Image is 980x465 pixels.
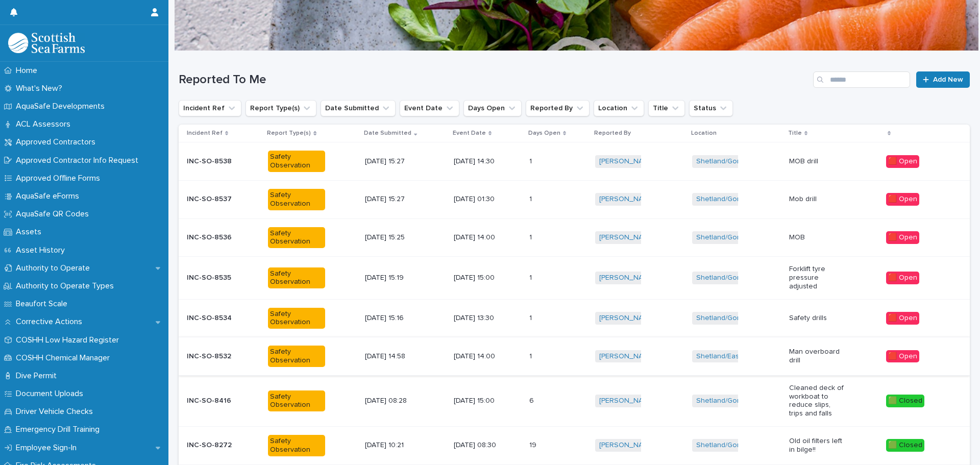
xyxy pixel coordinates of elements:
[12,174,108,183] p: Approved Offline Forms
[886,439,924,452] div: 🟩 Closed
[696,274,792,282] a: Shetland/Gonfirth Shorebase
[187,193,234,204] p: INC-SO-8537
[789,384,846,418] p: Cleaned deck of workboat to reduce slips, trips and falls
[529,155,534,166] p: 1
[454,233,510,242] p: [DATE] 14:00
[453,128,486,139] p: Event Date
[599,195,655,204] a: [PERSON_NAME]
[268,390,325,412] div: Safety Observation
[789,265,846,290] p: Forklift tyre pressure adjusted
[12,84,70,93] p: What's New?
[529,439,538,450] p: 19
[8,33,85,53] img: bPIBxiqnSb2ggTQWdOVV
[268,308,325,329] div: Safety Observation
[454,195,510,204] p: [DATE] 01:30
[179,180,970,218] tr: INC-SO-8537INC-SO-8537 Safety Observation[DATE] 15:27[DATE] 01:3011 [PERSON_NAME] Shetland/Gonfir...
[187,439,234,450] p: INC-SO-8272
[599,397,655,405] a: [PERSON_NAME]
[365,157,422,166] p: [DATE] 15:27
[648,100,685,116] button: Title
[12,425,108,434] p: Emergency Drill Training
[12,371,65,381] p: Dive Permit
[400,100,459,116] button: Event Date
[12,353,118,363] p: COSHH Chemical Manager
[12,389,91,399] p: Document Uploads
[789,195,846,204] p: Mob drill
[689,100,733,116] button: Status
[12,209,97,219] p: AquaSafe QR Codes
[886,272,919,284] div: 🟥 Open
[365,195,422,204] p: [DATE] 15:27
[12,246,73,255] p: Asset History
[696,157,792,166] a: Shetland/Gonfirth Shorebase
[529,193,534,204] p: 1
[268,227,325,249] div: Safety Observation
[12,443,85,453] p: Employee Sign-In
[886,231,919,244] div: 🟥 Open
[12,119,79,129] p: ACL Assessors
[599,441,655,450] a: [PERSON_NAME]
[813,71,910,88] input: Search
[599,352,655,361] a: [PERSON_NAME]
[696,397,792,405] a: Shetland/Gonfirth Shorebase
[179,257,970,299] tr: INC-SO-8535INC-SO-8535 Safety Observation[DATE] 15:19[DATE] 15:0011 [PERSON_NAME] Shetland/Gonfir...
[268,151,325,172] div: Safety Observation
[268,189,325,210] div: Safety Observation
[179,375,970,426] tr: INC-SO-8416INC-SO-8416 Safety Observation[DATE] 08:28[DATE] 15:0066 [PERSON_NAME] Shetland/Gonfir...
[179,142,970,181] tr: INC-SO-8538INC-SO-8538 Safety Observation[DATE] 15:27[DATE] 14:3011 [PERSON_NAME] Shetland/Gonfir...
[12,137,104,147] p: Approved Contractors
[788,128,802,139] p: Title
[12,335,127,345] p: COSHH Low Hazard Register
[529,272,534,282] p: 1
[12,66,45,76] p: Home
[789,233,846,242] p: MOB
[529,350,534,361] p: 1
[463,100,522,116] button: Days Open
[179,218,970,257] tr: INC-SO-8536INC-SO-8536 Safety Observation[DATE] 15:25[DATE] 14:0011 [PERSON_NAME] Shetland/Gonfir...
[268,435,325,456] div: Safety Observation
[691,128,717,139] p: Location
[187,395,233,405] p: INC-SO-8416
[268,267,325,289] div: Safety Observation
[789,437,846,454] p: Old oil filters left in bilge!!
[789,157,846,166] p: MOB drill
[529,231,534,242] p: 1
[454,352,510,361] p: [DATE] 14:00
[454,314,510,323] p: [DATE] 13:30
[696,441,792,450] a: Shetland/Gonfirth Shorebase
[187,128,223,139] p: Incident Ref
[12,317,90,327] p: Corrective Actions
[246,100,316,116] button: Report Type(s)
[696,352,786,361] a: Shetland/East of Papa Little
[267,128,311,139] p: Report Type(s)
[365,314,422,323] p: [DATE] 15:16
[179,426,970,464] tr: INC-SO-8272INC-SO-8272 Safety Observation[DATE] 10:21[DATE] 08:301919 [PERSON_NAME] Shetland/Gonf...
[187,155,234,166] p: INC-SO-8538
[321,100,396,116] button: Date Submitted
[886,395,924,407] div: 🟩 Closed
[12,281,122,291] p: Authority to Operate Types
[594,100,644,116] button: Location
[12,299,76,309] p: Beaufort Scale
[599,157,655,166] a: [PERSON_NAME]
[528,128,560,139] p: Days Open
[454,274,510,282] p: [DATE] 15:00
[187,272,233,282] p: INC-SO-8535
[599,233,655,242] a: [PERSON_NAME]
[268,346,325,367] div: Safety Observation
[789,348,846,365] p: Man overboard drill
[187,312,234,323] p: INC-SO-8534
[365,441,422,450] p: [DATE] 10:21
[12,227,50,237] p: Assets
[12,407,101,417] p: Driver Vehicle Checks
[696,195,792,204] a: Shetland/Gonfirth Shorebase
[364,128,411,139] p: Date Submitted
[789,314,846,323] p: Safety drills
[365,274,422,282] p: [DATE] 15:19
[916,71,970,88] a: Add New
[526,100,590,116] button: Reported By
[696,314,792,323] a: Shetland/Gonfirth Shorebase
[365,397,422,405] p: [DATE] 08:28
[179,337,970,376] tr: INC-SO-8532INC-SO-8532 Safety Observation[DATE] 14:58[DATE] 14:0011 [PERSON_NAME] Shetland/East o...
[594,128,631,139] p: Reported By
